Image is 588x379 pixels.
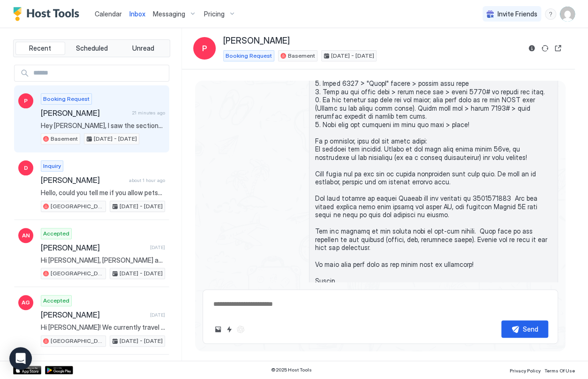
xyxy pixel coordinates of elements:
button: Reservation information [526,43,537,54]
span: P [202,43,207,54]
span: Basement [51,135,78,143]
a: Privacy Policy [510,365,541,375]
span: [DATE] [150,244,165,250]
span: [PERSON_NAME] [41,310,146,319]
button: Sync reservation [539,43,550,54]
span: [DATE] [150,312,165,318]
span: [DATE] - [DATE] [120,269,163,278]
span: Inbox [129,10,145,18]
span: 21 minutes ago [132,110,165,116]
span: AG [22,298,30,307]
span: [PERSON_NAME] [41,243,146,252]
span: Scheduled [76,44,108,53]
input: Input Field [30,65,169,81]
a: App Store [13,366,41,374]
span: D [24,164,28,172]
span: Hey [PERSON_NAME], I saw the sectional sofa. It looked fine as long as someone 6 foot can lay dow... [41,121,165,130]
span: about 1 hour ago [129,177,165,183]
div: menu [545,8,556,20]
span: Privacy Policy [510,368,541,373]
button: Recent [15,42,65,55]
a: Calendar [95,9,122,19]
button: Open reservation [552,43,564,54]
span: [GEOGRAPHIC_DATA] [51,337,104,345]
span: [PERSON_NAME] [41,175,125,185]
button: Upload image [212,324,224,335]
button: Unread [118,42,168,55]
button: Send [501,320,548,338]
span: Unread [132,44,154,53]
a: Host Tools Logo [13,7,83,21]
span: P [24,97,28,105]
button: Quick reply [224,324,235,335]
span: Recent [29,44,51,53]
span: Basement [288,52,315,60]
a: Terms Of Use [544,365,575,375]
span: Accepted [43,229,69,238]
button: Scheduled [67,42,117,55]
span: Inquiry [43,162,61,170]
span: Hello, could you tell me if you allow pets? Specifically a dog. Thank you [41,189,165,197]
div: Open Intercom Messenger [9,347,32,370]
span: © 2025 Host Tools [271,367,312,373]
div: Send [523,324,538,334]
span: Messaging [153,10,185,18]
span: [GEOGRAPHIC_DATA] [51,202,104,211]
span: [DATE] - [DATE] [120,202,163,211]
span: Hi [PERSON_NAME]! We currently travel for work and we noticed this beautiful home is nearby. We a... [41,323,165,332]
span: Pricing [204,10,225,18]
span: [PERSON_NAME] [41,108,128,118]
span: Booking Request [226,52,272,60]
span: Hi [PERSON_NAME], [PERSON_NAME] and I will be visiting, no pets. We are definitely non-smokers. W... [41,256,165,265]
span: Invite Friends [498,10,537,18]
span: [DATE] - [DATE] [94,135,137,143]
span: [DATE] - [DATE] [120,337,163,345]
span: [PERSON_NAME] [223,36,290,46]
span: Booking Request [43,95,90,103]
span: [DATE] - [DATE] [331,52,374,60]
span: Accepted [43,296,69,305]
span: AN [22,231,30,240]
div: tab-group [13,39,170,57]
div: User profile [560,7,575,22]
span: Terms Of Use [544,368,575,373]
span: [GEOGRAPHIC_DATA] [51,269,104,278]
a: Google Play Store [45,366,73,374]
a: Inbox [129,9,145,19]
span: Calendar [95,10,122,18]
